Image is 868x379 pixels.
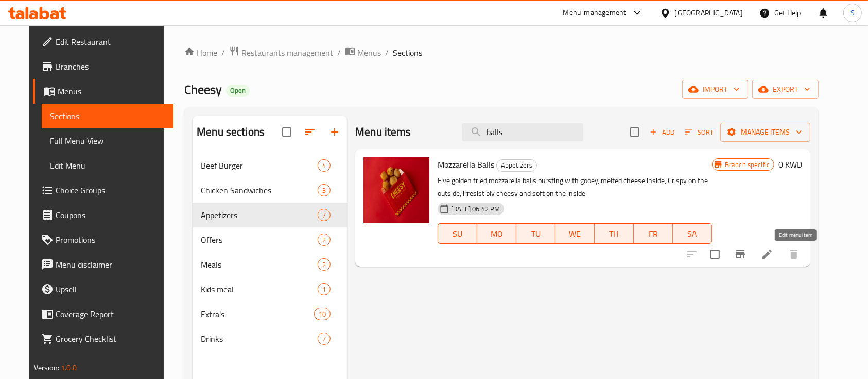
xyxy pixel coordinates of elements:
span: Cheesy [184,78,222,101]
div: items [318,333,331,345]
a: Upsell [33,277,174,302]
span: Branch specific [721,160,774,170]
li: / [385,46,389,59]
span: Branches [56,60,166,73]
button: TH [595,223,634,244]
img: Mozzarella Balls [363,157,429,223]
span: S [850,7,855,19]
span: Upsell [56,283,166,295]
span: Grocery Checklist [56,333,166,345]
div: items [318,184,331,196]
span: Meals [201,258,318,271]
a: Grocery Checklist [33,326,174,351]
button: Branch-specific-item [728,242,753,267]
div: items [314,308,331,320]
nav: breadcrumb [184,46,819,59]
div: Extra's10 [193,302,347,326]
a: Branches [33,54,174,79]
span: Mozzarella Balls [438,157,494,172]
span: SA [677,226,708,241]
span: import [690,83,740,96]
span: TH [599,226,630,241]
input: search [462,123,583,141]
button: SU [438,223,477,244]
div: items [318,258,331,271]
button: WE [555,223,595,244]
div: items [318,209,331,221]
div: Offers [201,234,318,246]
span: Sort sections [298,120,322,144]
span: Edit Restaurant [56,36,166,48]
span: Add [648,126,676,138]
span: Open [226,86,250,95]
div: Meals2 [193,252,347,277]
nav: Menu sections [193,149,347,355]
a: Choice Groups [33,178,174,203]
a: Coupons [33,203,174,227]
li: / [337,46,341,59]
div: Beef Burger4 [193,153,347,178]
span: Menu disclaimer [56,258,166,271]
span: Appetizers [201,209,318,221]
span: Chicken Sandwiches [201,184,318,196]
div: Drinks7 [193,326,347,351]
div: items [318,159,331,172]
button: Add [646,124,679,140]
button: export [752,80,819,99]
a: Promotions [33,227,174,252]
span: export [760,83,810,96]
a: Menu disclaimer [33,252,174,277]
span: 2 [318,235,330,245]
li: / [221,46,225,59]
span: Select all sections [276,121,298,143]
a: Edit Menu [42,153,174,178]
div: items [318,283,331,295]
span: Manage items [728,126,802,139]
div: Menu-management [563,7,627,19]
h6: 0 KWD [778,157,802,172]
h2: Menu items [355,124,411,140]
span: Add item [646,124,679,140]
p: Five golden fried mozzarella balls bursting with gooey, melted cheese inside, Crispy on the outsi... [438,174,712,200]
a: Menus [345,46,381,59]
span: 1 [318,285,330,294]
a: Edit Restaurant [33,29,174,54]
div: Open [226,85,250,97]
button: MO [477,223,516,244]
div: [GEOGRAPHIC_DATA] [675,7,743,19]
div: Kids meal1 [193,277,347,302]
span: Kids meal [201,283,318,295]
button: Manage items [720,123,810,142]
span: 3 [318,186,330,195]
span: Choice Groups [56,184,166,196]
span: 7 [318,334,330,344]
span: Select section [624,121,646,143]
span: Appetizers [497,159,536,171]
span: 10 [315,309,330,319]
span: Coupons [56,209,166,221]
a: Sections [42,104,174,128]
a: Full Menu View [42,128,174,153]
button: Sort [683,124,716,140]
span: MO [481,226,512,241]
div: Appetizers7 [193,203,347,227]
div: Chicken Sandwiches3 [193,178,347,203]
button: delete [782,242,806,267]
span: Sections [393,46,422,59]
h2: Menu sections [197,124,265,140]
a: Menus [33,79,174,104]
div: items [318,234,331,246]
span: Menus [58,85,166,97]
a: Home [184,46,217,59]
span: 1.0.0 [61,361,77,374]
div: Extra's [201,308,314,320]
span: Restaurants management [241,46,333,59]
span: Version: [34,361,59,374]
a: Coverage Report [33,302,174,326]
span: Full Menu View [50,135,166,147]
button: Add section [322,120,347,144]
span: [DATE] 06:42 PM [447,204,504,214]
